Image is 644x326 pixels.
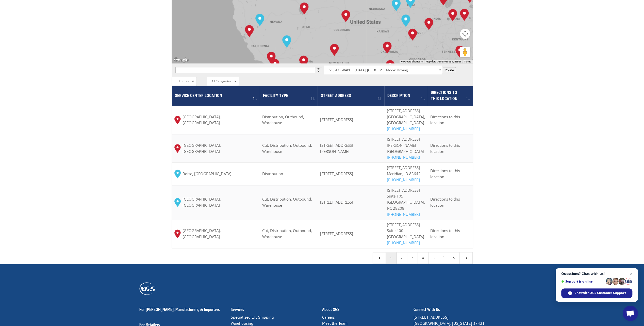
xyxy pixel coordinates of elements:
[262,143,312,154] span: Cut, Distribution, Outbound, Warehouse
[176,79,189,83] span: 5 Entries
[320,231,353,236] span: [STREET_ADDRESS]
[175,93,222,98] span: Service center location
[561,272,632,276] span: Questions? Chat with us!
[263,93,288,98] span: Facility Type
[574,291,626,295] span: Chat with XGS Customer Support
[387,155,420,160] a: [PHONE_NUMBER]
[174,198,181,207] img: XGS_Icon_Map_Pin_Aqua.png
[318,86,384,106] th: Street Address: activate to sort column ascending
[387,188,420,193] span: [STREET_ADDRESS]
[428,86,473,106] th: Directions to this location: activate to sort column ascending
[262,171,283,176] span: Distribution
[174,116,181,124] img: xgs-icon-map-pin-red.svg
[271,59,279,71] div: San Diego, CA
[387,240,420,245] a: [PHONE_NUMBER]
[387,200,425,211] span: [GEOGRAPHIC_DATA], NC 28208
[320,117,353,122] span: [STREET_ADDRESS]
[282,35,291,47] div: Las Vegas, NV
[460,47,470,57] button: Drag Pegman onto the map to open Street View
[173,57,190,63] img: Google
[183,228,257,240] span: [GEOGRAPHIC_DATA], [GEOGRAPHIC_DATA]
[231,315,274,320] a: Specialized LTL Shipping
[231,306,244,312] a: Services
[183,171,232,177] span: Boise, [GEOGRAPHIC_DATA]
[260,86,318,106] th: Facility Type : activate to sort column ascending
[387,165,420,170] span: [STREET_ADDRESS]
[430,143,460,154] span: Directions to this location
[426,60,461,63] span: Map data ©2025 Google, INEGI
[300,2,309,14] div: Salt Lake City, UT
[387,212,420,217] a: [PHONE_NUMBER]
[401,60,423,63] button: Keyboard shortcuts
[397,252,407,264] a: 2
[174,170,181,178] img: XGS_Icon_Map_Pin_Aqua.png
[387,177,420,182] a: [PHONE_NUMBER]
[322,321,348,326] a: Meet the Team
[341,10,350,22] div: Denver, CO
[387,228,403,233] span: Suite 400
[561,280,604,283] span: Support is online
[418,252,428,264] a: 4
[430,228,460,239] span: Directions to this location
[623,306,638,321] a: Open chat
[321,93,351,98] span: Street Address
[173,57,190,63] a: Open this area in Google Maps (opens a new window)
[386,252,397,264] a: 1
[430,168,460,179] span: Directions to this location
[401,14,410,27] div: Kansas City, MO
[387,108,425,132] p: [STREET_ADDRESS], [GEOGRAPHIC_DATA], [GEOGRAPHIC_DATA]
[183,114,257,126] span: [GEOGRAPHIC_DATA], [GEOGRAPHIC_DATA]
[139,282,156,295] img: XGS_Logos_ALL_2024_All_White
[387,187,425,218] p: Suite 105
[139,306,220,312] a: For [PERSON_NAME], Manufacturers, & Importers
[449,252,460,264] a: 9
[320,200,353,205] span: [STREET_ADDRESS]
[330,44,339,56] div: Albuquerque, NM
[460,29,470,39] button: Map camera controls
[561,288,632,298] span: Chat with XGS Customer Support
[384,86,428,106] th: Description : activate to sort column ascending
[183,142,257,155] span: [GEOGRAPHIC_DATA], [GEOGRAPHIC_DATA]
[383,41,392,54] div: Oklahoma City, OK
[464,256,468,260] span: 5
[443,67,456,73] button: Route
[387,171,421,176] span: Meridian, ID 83642
[424,18,433,30] div: St. Louis, MO
[386,60,395,72] div: Dallas, TX
[183,196,257,208] span: [GEOGRAPHIC_DATA], [GEOGRAPHIC_DATA]
[431,90,457,101] span: Directions to this location
[231,321,253,326] a: Warehousing
[267,52,276,64] div: Chino, CA
[174,144,181,153] img: xgs-icon-map-pin-red.svg
[387,93,410,98] span: Description
[464,60,471,63] a: Terms
[315,67,322,73] button: 
[387,126,420,131] a: [PHONE_NUMBER]
[322,306,339,312] a: About XGS
[430,114,460,125] span: Directions to this location
[460,9,469,21] div: Dayton, OH
[387,222,420,227] span: [STREET_ADDRESS]
[387,136,425,149] div: [STREET_ADDRESS][PERSON_NAME]
[387,234,424,239] span: [GEOGRAPHIC_DATA]
[262,114,304,125] span: Distribution, Outbound, Warehouse
[414,307,505,314] h2: Connect With Us
[255,14,264,26] div: Reno, NV
[407,252,418,264] a: 3
[448,9,457,21] div: Indianapolis, IN
[299,55,308,68] div: Phoenix, AZ
[262,228,312,239] span: Cut, Distribution, Outbound, Warehouse
[211,79,231,83] span: All Categories
[455,45,464,58] div: Tunnel Hill, GA
[262,197,312,208] span: Cut, Distribution, Outbound, Warehouse
[387,149,425,161] div: [GEOGRAPHIC_DATA]
[245,25,254,37] div: Tracy, CA
[430,197,460,208] span: Directions to this location
[439,252,449,264] span: …
[172,86,260,106] th: Service center location : activate to sort column descending
[322,315,335,320] a: Careers
[408,28,417,41] div: Springfield, MO
[428,252,439,264] a: 5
